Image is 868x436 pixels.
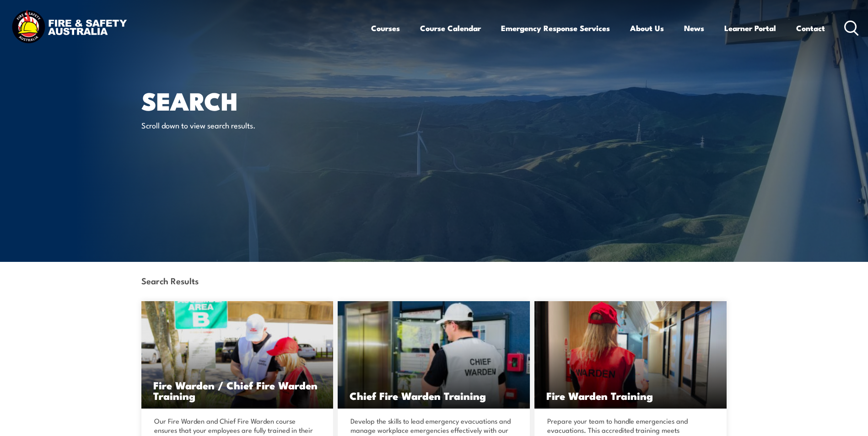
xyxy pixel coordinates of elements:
[546,390,715,401] h3: Fire Warden Training
[153,380,322,401] h3: Fire Warden / Chief Fire Warden Training
[350,390,518,401] h3: Chief Fire Warden Training
[141,120,308,130] p: Scroll down to view search results.
[338,301,530,409] img: Chief Fire Warden Training
[684,16,704,40] a: News
[420,16,481,40] a: Course Calendar
[724,16,776,40] a: Learner Portal
[630,16,664,40] a: About Us
[141,274,199,287] strong: Search Results
[371,16,400,40] a: Courses
[141,90,367,111] h1: Search
[141,301,334,409] img: Fire Warden and Chief Fire Warden Training
[141,301,334,409] a: Fire Warden / Chief Fire Warden Training
[534,301,727,409] img: Fire Warden Training
[501,16,610,40] a: Emergency Response Services
[796,16,825,40] a: Contact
